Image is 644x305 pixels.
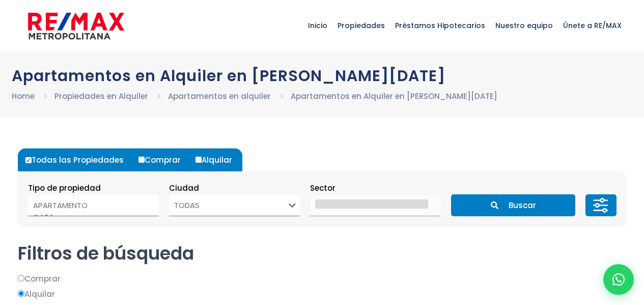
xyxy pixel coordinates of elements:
img: remax-metropolitana-logo [28,11,124,41]
button: Buscar [451,194,575,216]
a: Apartamentos en alquiler [168,91,271,101]
input: Comprar [18,275,24,282]
option: CASA [33,211,146,223]
span: Sector [310,183,335,193]
span: Inicio [303,10,332,41]
label: Alquilar [193,148,242,171]
a: Home [12,91,35,101]
span: Tipo de propiedad [28,183,101,193]
option: APARTAMENTO [33,199,146,211]
h2: Filtros de búsqueda [18,242,627,265]
label: Alquilar [18,288,627,300]
input: Alquilar [195,157,202,163]
input: Comprar [138,157,145,163]
span: Ciudad [169,183,199,193]
a: Apartamentos en Alquiler en [PERSON_NAME][DATE] [291,91,497,101]
h1: Apartamentos en Alquiler en [PERSON_NAME][DATE] [12,67,633,85]
input: Todas las Propiedades [25,157,32,163]
a: Propiedades en Alquiler [54,91,148,101]
label: Comprar [18,272,627,285]
label: Todas las Propiedades [23,148,134,171]
span: Únete a RE/MAX [558,10,627,41]
span: Propiedades [332,10,390,41]
span: Nuestro equipo [490,10,558,41]
span: Préstamos Hipotecarios [390,10,490,41]
input: Alquilar [18,290,24,297]
label: Comprar [136,148,191,171]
